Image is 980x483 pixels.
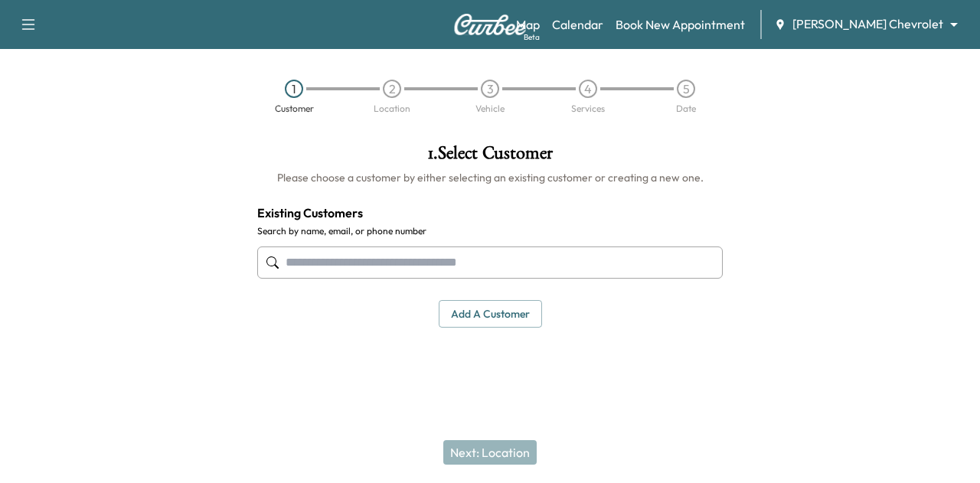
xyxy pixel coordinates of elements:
a: Calendar [552,15,603,34]
div: 5 [677,80,695,98]
div: Services [571,104,605,113]
div: Vehicle [475,104,505,113]
a: Book New Appointment [616,15,745,34]
h4: Existing Customers [257,204,723,222]
div: 2 [383,80,401,98]
button: Add a customer [439,300,542,328]
div: Customer [275,104,314,113]
div: 3 [481,80,499,98]
div: Location [374,104,410,113]
div: 4 [579,80,597,98]
div: Date [676,104,696,113]
img: Curbee Logo [453,14,527,35]
label: Search by name, email, or phone number [257,225,723,237]
div: 1 [285,80,303,98]
a: MapBeta [516,15,540,34]
h6: Please choose a customer by either selecting an existing customer or creating a new one. [257,170,723,185]
h1: 1 . Select Customer [257,144,723,170]
div: Beta [524,31,540,43]
span: [PERSON_NAME] Chevrolet [792,15,943,33]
